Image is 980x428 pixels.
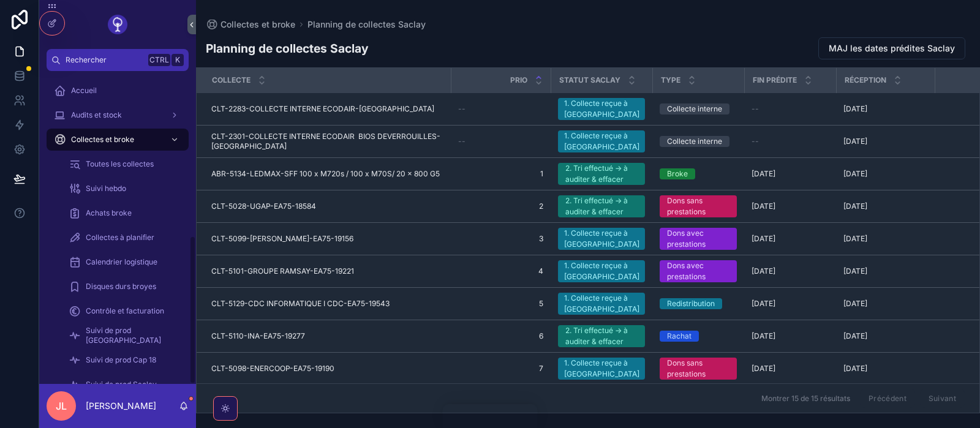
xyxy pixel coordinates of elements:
[558,228,645,250] a: 1. Collecte reçue à [GEOGRAPHIC_DATA]
[558,163,645,185] a: 2. Tri effectué -> à auditer & effacer
[61,153,189,175] a: Toutes les collectes
[752,201,829,211] a: [DATE]
[667,228,729,250] div: Dons avec prestations
[558,293,645,315] a: 1. Collecte reçue à [GEOGRAPHIC_DATA]
[47,104,189,126] a: Audits et stock
[307,18,426,31] a: Planning de collectes Saclay
[86,355,156,365] span: Suivi de prod Cap 18
[752,364,829,374] a: [DATE]
[86,184,126,193] span: Suivi hebdo
[211,234,443,244] a: CLT-5099-[PERSON_NAME]-EA75-19156
[843,234,927,244] a: [DATE]
[211,169,440,179] span: ABR-5134-LEDMAX-SFF 100 x M720s / 100 x M70S/ 20 x 800 G5
[564,293,639,315] div: 1. Collecte reçue à [GEOGRAPHIC_DATA]
[660,298,737,309] a: Redistribution
[564,228,639,250] div: 1. Collecte reçue à [GEOGRAPHIC_DATA]
[660,260,737,282] a: Dons avec prestations
[211,132,443,151] a: CLT-2301-COLLECTE INTERNE ECODAIR BIOS DEVERROUILLES-[GEOGRAPHIC_DATA]
[148,54,170,66] span: Ctrl
[211,234,353,244] span: CLT-5099-[PERSON_NAME]-EA75-19156
[843,234,867,244] span: [DATE]
[667,331,692,342] div: Rachat
[564,358,639,380] div: 1. Collecte reçue à [GEOGRAPHIC_DATA]
[86,159,154,169] span: Toutes les collectes
[458,364,543,374] a: 7
[61,251,189,273] a: Calendrier logistique
[211,169,443,179] a: ABR-5134-LEDMAX-SFF 100 x M720s / 100 x M70S/ 20 x 800 G5
[753,75,797,85] span: Fin prédite
[843,299,867,309] span: [DATE]
[667,136,722,147] div: Collecte interne
[458,169,543,179] a: 1
[211,201,316,211] span: CLT-5028-UGAP-EA75-18584
[61,227,189,249] a: Collectes à planifier
[458,266,543,276] a: 4
[843,169,867,179] span: [DATE]
[61,178,189,200] a: Suivi hebdo
[558,325,645,347] a: 2. Tri effectué -> à auditer & effacer
[660,168,737,179] a: Broke
[458,234,543,244] a: 3
[660,195,737,217] a: Dons sans prestations
[752,234,775,244] span: [DATE]
[565,163,638,185] div: 2. Tri effectué -> à auditer & effacer
[47,49,189,71] button: RechercherCtrlK
[211,201,443,211] a: CLT-5028-UGAP-EA75-18584
[667,358,729,380] div: Dons sans prestations
[843,137,927,146] a: [DATE]
[843,201,867,211] span: [DATE]
[510,75,527,85] span: PRIO
[752,104,759,114] span: --
[71,110,122,120] span: Audits et stock
[752,137,829,146] a: --
[565,195,638,217] div: 2. Tri effectué -> à auditer & effacer
[558,130,645,152] a: 1. Collecte reçue à [GEOGRAPHIC_DATA]
[558,358,645,380] a: 1. Collecte reçue à [GEOGRAPHIC_DATA]
[86,233,154,242] span: Collectes à planifier
[211,104,443,114] a: CLT-2283-COLLECTE INTERNE ECODAIR-[GEOGRAPHIC_DATA]
[818,37,965,59] button: MAJ les dates prédites Saclay
[761,394,850,404] span: Montrer 15 de 15 résultats
[108,15,127,34] img: App logo
[843,266,867,276] span: [DATE]
[752,299,775,309] span: [DATE]
[829,42,955,54] span: MAJ les dates prédites Saclay
[565,325,638,347] div: 2. Tri effectué -> à auditer & effacer
[752,299,829,309] a: [DATE]
[61,300,189,322] a: Contrôle et facturation
[558,98,645,120] a: 1. Collecte reçue à [GEOGRAPHIC_DATA]
[564,130,639,152] div: 1. Collecte reçue à [GEOGRAPHIC_DATA]
[206,18,295,31] a: Collectes et broke
[211,331,305,341] span: CLT-5110-INA-EA75-19277
[71,135,134,145] span: Collectes et broke
[843,104,927,114] a: [DATE]
[564,260,639,282] div: 1. Collecte reçue à [GEOGRAPHIC_DATA]
[211,299,390,309] span: CLT-5129-CDC INFORMATIQUE I CDC-EA75-19543
[660,136,737,147] a: Collecte interne
[86,208,132,218] span: Achats broke
[458,104,466,114] span: --
[86,326,176,345] span: Suivi de prod [GEOGRAPHIC_DATA]
[558,195,645,217] a: 2. Tri effectué -> à auditer & effacer
[843,299,927,309] a: [DATE]
[458,137,466,146] span: --
[667,103,722,115] div: Collecte interne
[458,201,543,211] a: 2
[86,257,157,267] span: Calendrier logistique
[667,168,688,179] div: Broke
[667,195,729,217] div: Dons sans prestations
[212,75,251,85] span: Collecte
[221,18,295,31] span: Collectes et broke
[845,75,886,85] span: Réception
[752,364,775,374] span: [DATE]
[458,331,543,341] a: 6
[660,228,737,250] a: Dons avec prestations
[752,266,775,276] span: [DATE]
[752,137,759,146] span: --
